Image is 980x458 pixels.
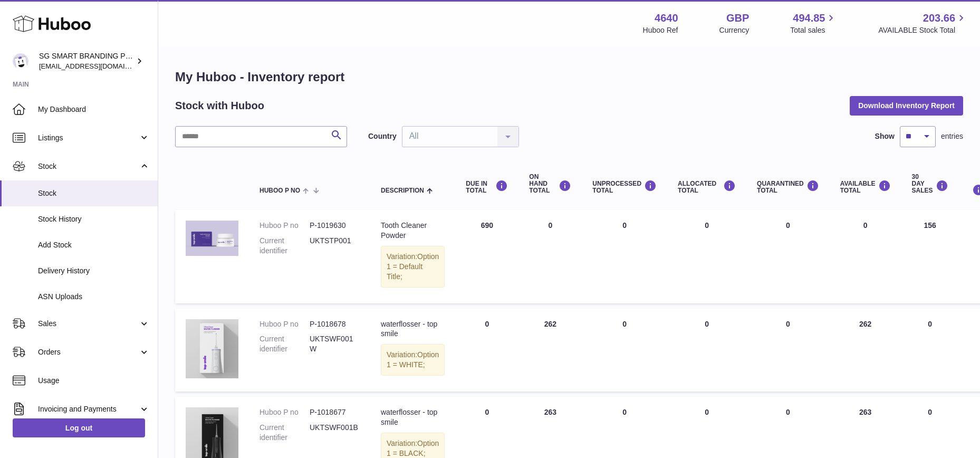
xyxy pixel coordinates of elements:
[38,188,150,198] span: Stock
[726,11,749,25] strong: GBP
[310,319,360,329] dd: P-1018678
[667,309,746,392] td: 0
[381,407,445,427] div: waterflosser - top smile
[455,210,518,303] td: 690
[186,319,238,378] img: product image
[260,334,310,354] dt: Current identifier
[38,319,139,329] span: Sales
[38,347,139,357] span: Orders
[38,404,139,414] span: Invoicing and Payments
[387,252,439,281] span: Option 1 = Default Title;
[840,180,891,194] div: AVAILABLE Total
[518,309,582,392] td: 262
[518,210,582,303] td: 0
[878,25,967,35] span: AVAILABLE Stock Total
[260,423,310,443] dt: Current identifier
[790,25,837,35] span: Total sales
[39,51,134,71] div: SG SMART BRANDING PTE. LTD.
[175,99,264,113] h2: Stock with Huboo
[830,309,901,392] td: 262
[667,210,746,303] td: 0
[582,309,667,392] td: 0
[875,131,895,141] label: Show
[793,11,825,25] span: 494.85
[310,407,360,417] dd: P-1018677
[13,53,28,69] img: uktopsmileshipping@gmail.com
[310,221,360,231] dd: P-1019630
[260,187,300,194] span: Huboo P no
[260,236,310,256] dt: Current identifier
[381,187,424,194] span: Description
[387,439,439,457] span: Option 1 = BLACK;
[310,334,360,354] dd: UKTSWF001W
[38,266,150,276] span: Delivery History
[38,161,139,171] span: Stock
[38,133,139,143] span: Listings
[643,25,678,35] div: Huboo Ref
[455,309,518,392] td: 0
[757,180,819,194] div: QUARANTINED Total
[923,11,955,25] span: 203.66
[786,320,790,328] span: 0
[941,131,963,141] span: entries
[260,407,310,417] dt: Huboo P no
[260,319,310,329] dt: Huboo P no
[912,174,948,195] div: 30 DAY SALES
[592,180,657,194] div: UNPROCESSED Total
[38,376,150,386] span: Usage
[175,69,963,85] h1: My Huboo - Inventory report
[582,210,667,303] td: 0
[655,11,678,25] strong: 4640
[719,25,750,35] div: Currency
[466,180,508,194] div: DUE IN TOTAL
[786,221,790,230] span: 0
[529,174,571,195] div: ON HAND Total
[381,221,445,241] div: Tooth Cleaner Powder
[260,221,310,231] dt: Huboo P no
[381,246,445,288] div: Variation:
[310,423,360,443] dd: UKTSWF001B
[678,180,736,194] div: ALLOCATED Total
[310,236,360,256] dd: UKTSTP001
[39,62,155,70] span: [EMAIL_ADDRESS][DOMAIN_NAME]
[850,96,963,115] button: Download Inventory Report
[790,11,837,35] a: 494.85 Total sales
[381,344,445,376] div: Variation:
[186,221,238,256] img: product image
[901,210,959,303] td: 156
[901,309,959,392] td: 0
[38,104,150,114] span: My Dashboard
[381,319,445,339] div: waterflosser - top smile
[786,408,790,416] span: 0
[830,210,901,303] td: 0
[368,131,397,141] label: Country
[38,240,150,250] span: Add Stock
[13,418,145,437] a: Log out
[38,214,150,224] span: Stock History
[38,292,150,302] span: ASN Uploads
[878,11,967,35] a: 203.66 AVAILABLE Stock Total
